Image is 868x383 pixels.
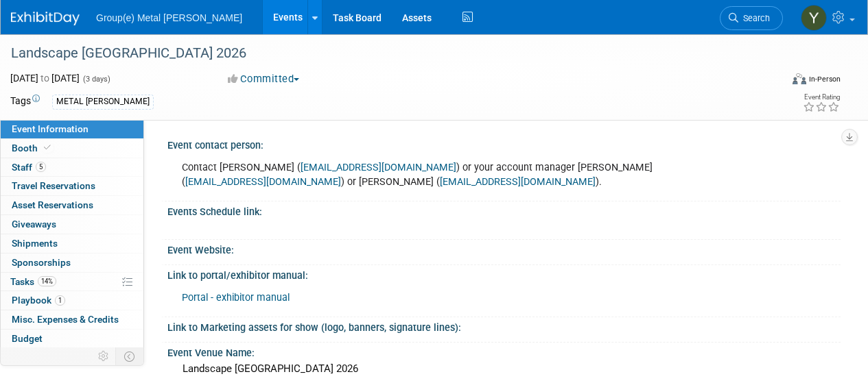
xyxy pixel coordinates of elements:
span: Giveaways [12,219,56,230]
i: Booth reservation complete [44,144,51,151]
a: Search [720,6,783,30]
span: Tasks [10,276,56,287]
span: Search [738,13,770,23]
div: Event contact person: [167,135,841,152]
td: Tags [10,94,40,110]
div: Contact [PERSON_NAME] ( ) or your account manager [PERSON_NAME] ( ) or [PERSON_NAME] ( ). [172,154,706,195]
span: 1 [55,295,65,306]
a: Asset Reservations [1,196,143,214]
div: Event Website: [167,240,841,257]
a: [EMAIL_ADDRESS][DOMAIN_NAME] [185,176,341,188]
div: Link to Marketing assets for show (logo, banners, signature lines): [167,317,841,334]
span: Sponsorships [12,257,71,268]
div: Event Format [719,71,841,92]
div: Landscape [GEOGRAPHIC_DATA] 2026 [178,358,830,380]
a: Misc. Expenses & Credits [1,310,143,329]
a: [EMAIL_ADDRESS][DOMAIN_NAME] [301,162,456,173]
span: Asset Reservations [12,199,93,210]
span: Travel Reservations [12,180,95,191]
a: [EMAIL_ADDRESS][DOMAIN_NAME] [440,176,596,188]
div: Link to portal/exhibitor manual: [167,265,841,282]
img: Format-Inperson.png [793,73,806,84]
span: Staff [12,162,46,173]
a: Playbook1 [1,291,143,310]
div: METAL [PERSON_NAME] [52,95,154,109]
a: Booth [1,139,143,158]
span: 5 [36,162,46,172]
span: (3 days) [82,75,110,84]
div: In-Person [808,74,841,84]
a: Budget [1,330,143,348]
div: Landscape [GEOGRAPHIC_DATA] 2026 [6,41,770,66]
span: 14% [38,276,56,286]
a: Staff5 [1,158,143,177]
span: Budget [12,333,43,344]
a: Sponsorships [1,254,143,272]
div: Events Schedule link: [167,201,841,219]
span: to [38,73,51,84]
div: Event Venue Name: [167,343,841,360]
img: Yannick Taillon [801,5,827,31]
span: [DATE] [DATE] [10,73,80,84]
img: ExhibitDay [11,12,80,25]
a: Event Information [1,120,143,138]
a: Shipments [1,234,143,253]
a: Portal - exhibitor manual [182,292,290,304]
a: Tasks14% [1,273,143,291]
td: Personalize Event Tab Strip [92,347,116,365]
a: Giveaways [1,215,143,234]
span: Misc. Expenses & Credits [12,314,119,325]
button: Committed [223,72,305,86]
span: Playbook [12,295,65,306]
div: Event Rating [803,94,840,101]
span: Group(e) Metal [PERSON_NAME] [96,12,242,23]
span: Booth [12,143,54,153]
a: Travel Reservations [1,177,143,195]
td: Toggle Event Tabs [116,347,144,365]
span: Shipments [12,238,58,249]
span: Event Information [12,123,89,134]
